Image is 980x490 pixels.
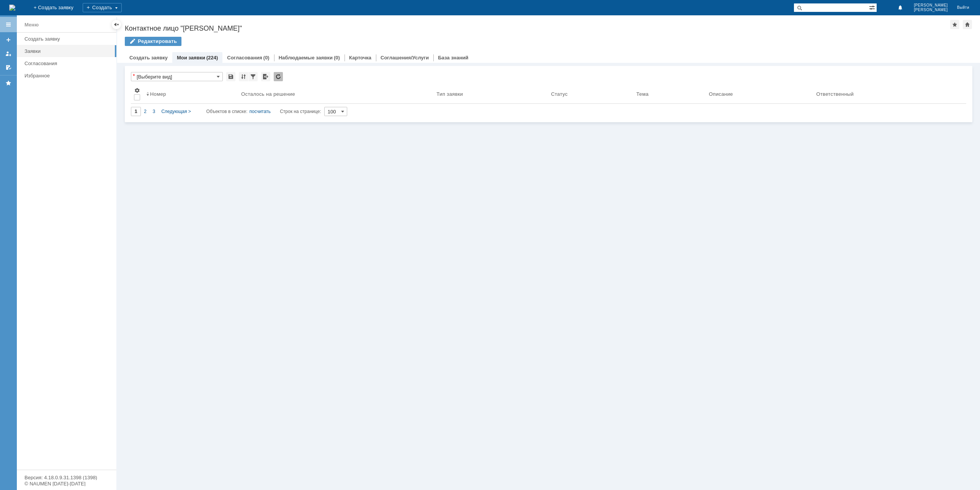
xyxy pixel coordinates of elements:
a: Создать заявку [129,55,168,61]
div: Согласования [24,61,112,66]
th: Тип заявки [433,84,548,104]
a: Создать заявку [21,33,115,45]
div: Осталось на решение [241,91,295,97]
div: Меню [24,20,39,29]
span: Следующая > [161,109,191,114]
th: Статус [548,84,633,104]
div: (0) [334,55,340,61]
div: (224) [206,55,218,61]
img: logo [9,5,15,11]
div: Избранное [24,73,103,79]
a: Создать заявку [2,34,15,46]
a: Мои заявки [2,48,15,60]
a: Мои заявки [177,55,205,61]
div: Статус [551,91,567,97]
div: Сортировка... [239,72,248,81]
div: Контактное лицо "[PERSON_NAME]" [125,25,950,32]
th: Осталось на решение [238,84,433,104]
div: Создать [83,3,122,12]
span: Расширенный поиск [869,3,877,11]
div: Фильтрация... [248,72,258,81]
i: Строк на странице: [206,107,321,116]
div: посчитать [250,107,271,116]
div: Скрыть меню [112,20,121,29]
a: Заявки [21,45,115,57]
div: Сохранить вид [226,72,235,81]
a: Соглашения/Услуги [381,55,429,61]
div: Сделать домашней страницей [963,20,972,29]
div: Версия: 4.18.0.9.31.1398 (1398) [24,475,109,480]
a: База знаний [438,55,468,61]
span: [PERSON_NAME] [914,3,948,8]
div: Номер [150,91,166,97]
div: Экспорт списка [261,72,270,81]
th: Тема [633,84,706,104]
a: Согласования [227,55,262,61]
a: Карточка [349,55,371,61]
div: Настройки списка отличаются от сохраненных в виде [133,73,135,79]
a: Наблюдаемые заявки [279,55,333,61]
th: Номер [143,84,238,104]
span: 3 [153,109,155,114]
span: Настройки [134,87,140,93]
div: © NAUMEN [DATE]-[DATE] [24,481,109,486]
span: [PERSON_NAME] [914,8,948,12]
a: Согласования [21,57,115,69]
th: Ответственный [813,84,960,104]
div: Добавить в избранное [950,20,959,29]
div: Заявки [24,48,112,54]
div: Создать заявку [24,36,112,42]
div: Тип заявки [436,91,463,97]
div: (0) [263,55,269,61]
span: Объектов в списке: [206,109,247,114]
div: Ответственный [816,91,854,97]
div: Тема [636,91,648,97]
div: Описание [709,91,733,97]
a: Мои согласования [2,61,15,74]
a: Перейти на домашнюю страницу [9,5,15,11]
span: 2 [144,109,147,114]
div: Обновлять список [274,72,283,81]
